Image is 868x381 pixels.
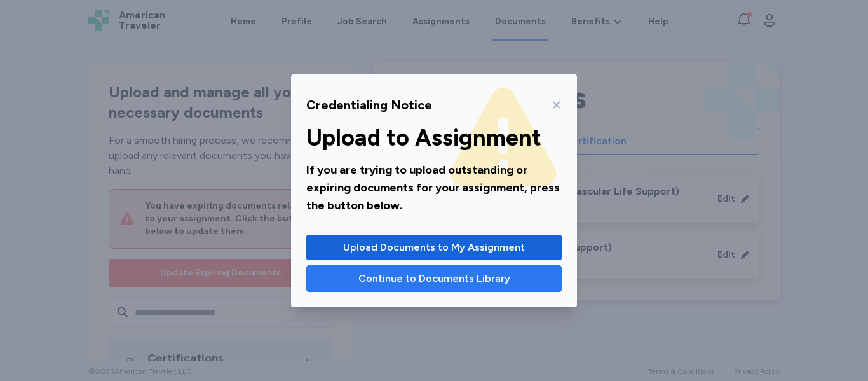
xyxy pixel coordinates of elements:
div: Credentialing Notice [306,96,432,114]
button: Upload Documents to My Assignment [306,235,562,260]
div: If you are trying to upload outstanding or expiring documents for your assignment, press the butt... [306,161,562,214]
button: Continue to Documents Library [306,265,562,292]
span: Continue to Documents Library [358,271,510,286]
span: Upload Documents to My Assignment [343,240,525,255]
div: Upload to Assignment [306,125,562,151]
